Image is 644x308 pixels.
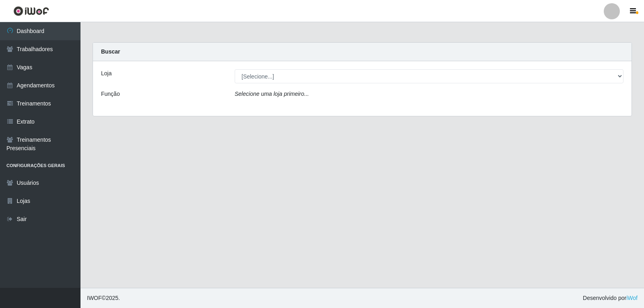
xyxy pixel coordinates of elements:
span: IWOF [87,295,102,301]
a: iWof [626,295,638,301]
label: Função [101,90,120,98]
img: CoreUI Logo [13,6,49,16]
i: Selecione uma loja primeiro... [235,91,309,97]
label: Loja [101,69,111,78]
span: Desenvolvido por [583,294,638,302]
strong: Buscar [101,48,120,55]
span: © 2025 . [87,294,120,302]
